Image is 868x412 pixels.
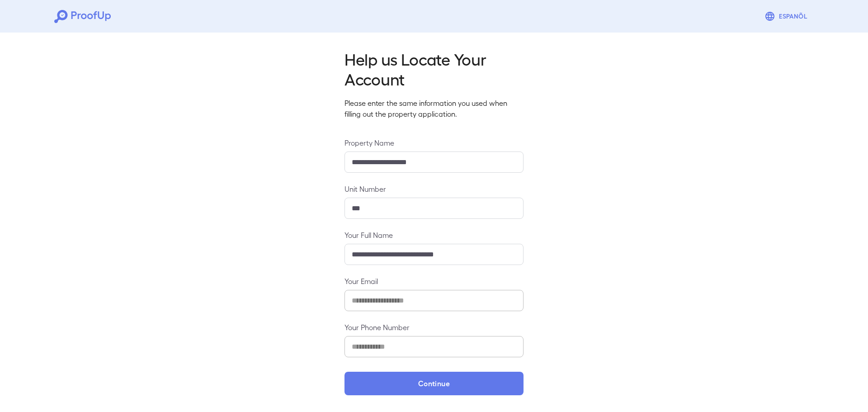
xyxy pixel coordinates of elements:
button: Continue [344,372,524,395]
label: Your Email [344,276,524,286]
button: Espanõl [761,7,814,25]
label: Your Full Name [344,230,524,240]
label: Your Phone Number [344,322,524,332]
label: Property Name [344,137,524,148]
label: Unit Number [344,184,524,194]
h2: Help us Locate Your Account [344,49,524,89]
p: Please enter the same information you used when filling out the property application. [344,98,524,119]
